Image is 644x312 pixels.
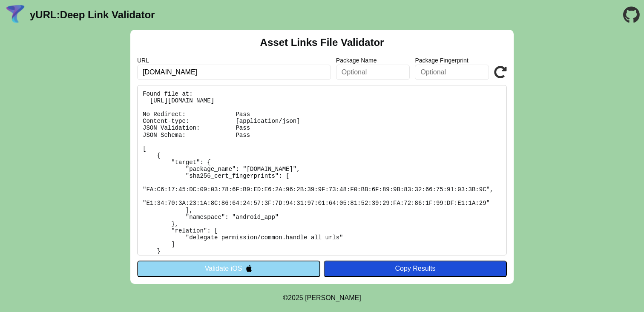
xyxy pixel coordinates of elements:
[324,261,507,277] button: Copy Results
[415,57,489,64] label: Package Fingerprint
[283,284,361,312] footer: ©
[30,9,155,21] a: yURL:Deep Link Validator
[4,4,26,26] img: yURL Logo
[137,65,331,80] input: Required
[305,294,361,301] a: Michael Ibragimchayev's Personal Site
[288,294,303,301] span: 2025
[336,65,410,80] input: Optional
[137,261,320,277] button: Validate iOS
[260,37,384,48] h2: Asset Links File Validator
[137,57,331,64] label: URL
[137,85,507,255] pre: Found file at: [URL][DOMAIN_NAME] No Redirect: Pass Content-type: [application/json] JSON Validat...
[336,57,410,64] label: Package Name
[328,265,503,272] div: Copy Results
[245,265,253,272] img: appleIcon.svg
[415,65,489,80] input: Optional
